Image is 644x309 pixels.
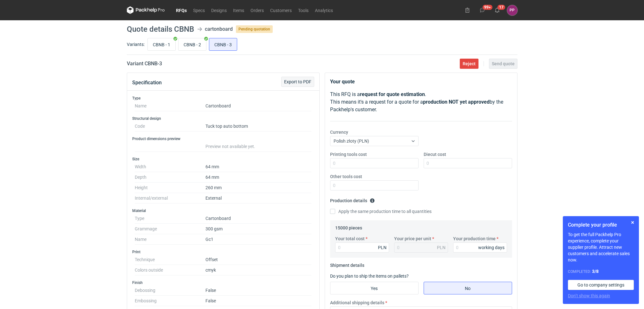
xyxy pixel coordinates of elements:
[132,136,314,141] h3: Product dimensions preview
[135,213,205,224] dt: Type
[463,61,476,66] span: Reject
[135,183,205,193] dt: Height
[453,242,507,253] input: 0
[629,219,636,226] button: Skip for now
[592,269,599,274] strong: 3 / 8
[205,254,312,265] dd: Offset
[489,59,517,69] button: Send quote
[135,172,205,183] dt: Depth
[492,5,502,15] button: 17
[135,265,205,275] dt: Colors outside
[360,91,425,97] strong: request for quote estimation
[334,138,369,144] span: Polish złoty (PLN)
[568,221,634,229] h1: Complete your profile
[330,274,409,279] label: Do you plan to ship the items on pallets?
[205,172,312,183] dd: 64 mm
[205,25,233,33] div: cartonboard
[205,296,312,306] dd: False
[135,296,205,306] dt: Embossing
[330,282,419,294] label: Yes
[135,224,205,234] dt: Grammage
[424,158,512,168] input: 0
[208,6,230,14] a: Designs
[568,280,634,290] a: Go to company settings
[568,268,634,275] div: Completed:
[312,6,336,14] a: Analytics
[190,6,208,14] a: Specs
[295,6,312,14] a: Tools
[267,6,295,14] a: Customers
[437,244,446,251] div: PLN
[127,25,194,33] h1: Quote details CBNB
[330,91,512,113] p: This RFQ is a . This means it's a request for a quote for a by the Packhelp's customer.
[424,151,446,158] label: Diecut cost
[330,151,367,158] label: Printing tools cost
[335,235,365,242] label: Your total cost
[236,25,273,33] span: Pending quotation
[330,180,419,190] input: 0
[205,193,312,203] dd: External
[147,38,176,51] label: CBNB - 1
[330,208,432,215] label: Apply the same production time to all quantities
[330,129,348,135] label: Currency
[205,162,312,172] dd: 64 mm
[178,38,206,51] label: CBNB - 2
[135,234,205,245] dt: Name
[568,293,610,299] button: Don’t show this again
[132,116,314,121] h3: Structural design
[205,121,312,132] dd: Tuck top auto bottom
[205,144,255,149] span: Preview not available yet.
[205,101,312,111] dd: Cartonboard
[423,99,490,105] strong: production NOT yet approved
[132,208,314,213] h3: Material
[132,249,314,254] h3: Print
[135,193,205,203] dt: Internal/external
[205,183,312,193] dd: 260 mm
[230,6,247,14] a: Items
[284,80,311,84] span: Export to PDF
[205,285,312,296] dd: False
[127,41,145,48] label: Variants:
[132,157,314,162] h3: Size
[477,5,487,15] button: 99+
[205,224,312,234] dd: 300 gsm
[492,61,515,66] span: Send quote
[135,162,205,172] dt: Width
[281,77,314,87] button: Export to PDF
[135,101,205,111] dt: Name
[460,59,478,69] button: Reject
[378,244,387,251] div: PLN
[135,254,205,265] dt: Technique
[330,158,419,168] input: 0
[205,265,312,275] dd: cmyk
[173,6,190,14] a: RFQs
[394,235,431,242] label: Your price per unit
[424,282,512,294] label: No
[478,244,504,251] div: working days
[330,173,362,180] label: Other tools cost
[335,242,389,253] input: 0
[330,196,375,203] legend: Production details
[507,5,517,16] div: Paulina Pander
[209,38,237,51] label: CBNB - 3
[335,223,362,230] legend: 15000 pieces
[205,213,312,224] dd: Cartonboard
[127,60,162,68] h2: Variant CBNB - 3
[205,234,312,245] dd: Gc1
[135,121,205,132] dt: Code
[132,96,314,101] h3: Type
[330,260,364,268] legend: Shipment details
[132,280,314,285] h3: Finish
[132,75,162,90] button: Specification
[330,299,384,306] label: Additional shipping details
[507,5,517,16] button: PP
[247,6,267,14] a: Orders
[135,285,205,296] dt: Debossing
[453,235,496,242] label: Your production time
[330,79,355,85] strong: Your quote
[568,231,634,263] p: To get the full Packhelp Pro experience, complete your supplier profile. Attract new customers an...
[127,6,165,14] svg: Packhelp Pro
